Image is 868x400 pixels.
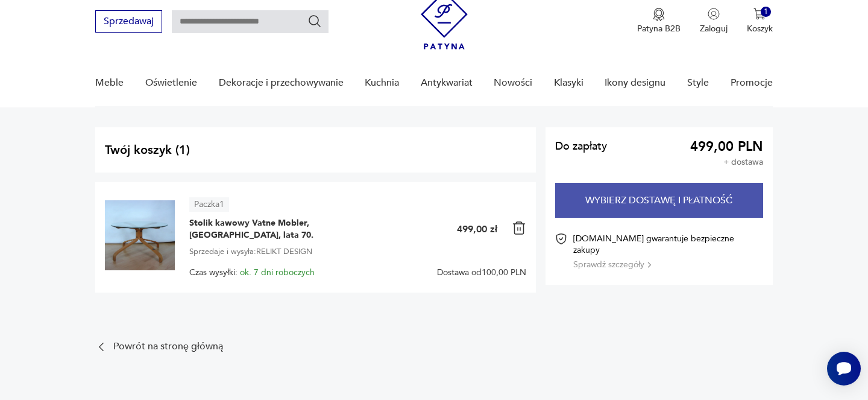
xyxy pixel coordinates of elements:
[700,8,728,34] button: Zaloguj
[307,14,322,28] button: Szukaj
[95,60,124,106] a: Meble
[554,60,583,106] a: Klasyki
[145,60,197,106] a: Oświetlenie
[555,183,763,218] button: Wybierz dostawę i płatność
[753,8,766,20] img: Ikona koszyka
[605,60,665,106] a: Ikony designu
[189,268,315,278] span: Czas wysyłki:
[555,233,567,245] img: Ikona certyfikatu
[189,217,340,241] span: Stolik kawowy Vatne Mobler, [GEOGRAPHIC_DATA], lata 70.
[95,10,162,33] button: Sprzedawaj
[573,259,651,270] button: Sprawdź szczegóły
[512,221,526,235] img: Ikona kosza
[113,343,223,351] p: Powrót na stronę główną
[827,352,861,386] iframe: Smartsupp widget button
[723,157,763,167] p: + dostawa
[647,262,651,268] img: Ikona strzałki w prawo
[421,60,473,106] a: Antykwariat
[437,268,526,278] span: Dostawa od 100,00 PLN
[105,200,175,270] img: Stolik kawowy Vatne Mobler, Norwegia, lata 70.
[573,233,763,270] div: [DOMAIN_NAME] gwarantuje bezpieczne zakupy
[240,267,315,278] span: ok. 7 dni roboczych
[637,23,681,34] p: Patyna B2B
[457,223,497,236] p: 499,00 zł
[687,60,709,106] a: Style
[365,60,399,106] a: Kuchnia
[653,8,665,21] img: Ikona medalu
[219,60,344,106] a: Dekoracje i przechowywanie
[690,142,763,151] span: 499,00 PLN
[95,341,223,353] a: Powrót na stronę główną
[189,197,229,212] article: Paczka 1
[731,60,773,106] a: Promocje
[747,8,773,34] button: 1Koszyk
[637,8,681,34] button: Patyna B2B
[700,23,728,34] p: Zaloguj
[708,8,720,20] img: Ikonka użytkownika
[761,7,771,17] div: 1
[555,142,607,151] span: Do zapłaty
[747,23,773,34] p: Koszyk
[494,60,532,106] a: Nowości
[95,18,162,27] a: Sprzedawaj
[189,245,312,258] span: Sprzedaje i wysyła: RELIKT DESIGN
[637,8,681,34] a: Ikona medaluPatyna B2B
[105,142,526,158] h2: Twój koszyk ( 1 )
